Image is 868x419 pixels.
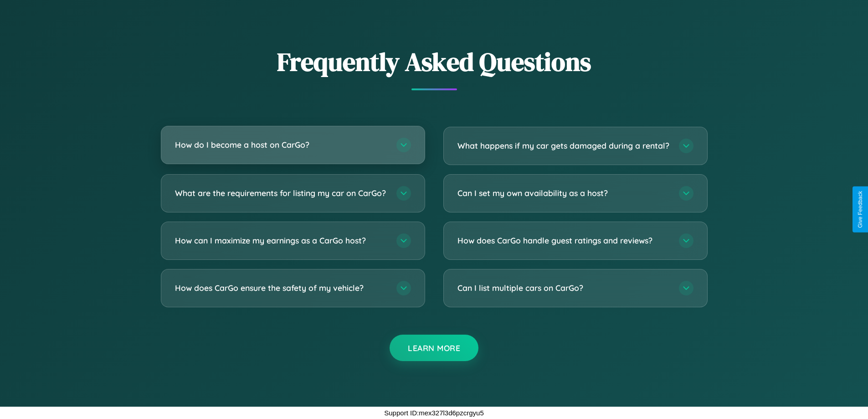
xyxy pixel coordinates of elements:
[457,187,670,199] h3: Can I set my own availability as a host?
[457,140,670,151] h3: What happens if my car gets damaged during a rental?
[175,187,387,199] h3: What are the requirements for listing my car on CarGo?
[390,335,478,361] button: Learn More
[857,191,863,228] div: Give Feedback
[175,235,387,246] h3: How can I maximize my earnings as a CarGo host?
[457,282,670,294] h3: Can I list multiple cars on CarGo?
[457,235,670,246] h3: How does CarGo handle guest ratings and reviews?
[384,407,483,419] p: Support ID: mex327l3d6pzcrgyu5
[161,44,708,79] h2: Frequently Asked Questions
[175,282,387,294] h3: How does CarGo ensure the safety of my vehicle?
[175,139,387,150] h3: How do I become a host on CarGo?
